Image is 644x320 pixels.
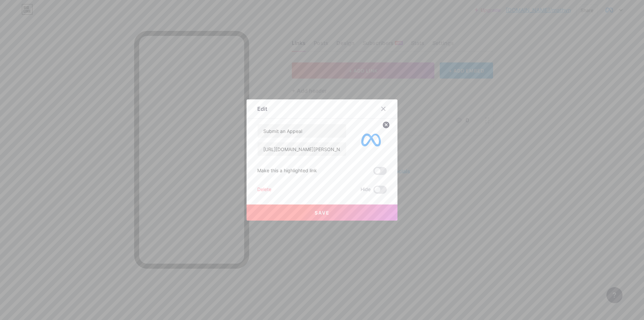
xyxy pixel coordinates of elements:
[315,210,330,216] span: Save
[258,124,346,138] input: Title
[257,105,267,113] div: Edit
[247,204,397,221] button: Save
[257,167,317,175] div: Make this a highlighted link
[258,142,346,156] input: URL
[257,186,271,194] div: Delete
[361,186,371,194] span: Hide
[355,124,387,156] img: link_thumbnail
